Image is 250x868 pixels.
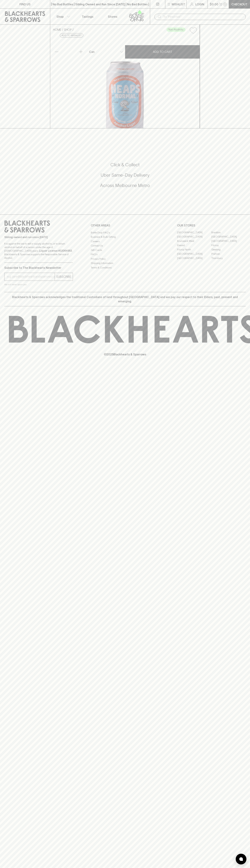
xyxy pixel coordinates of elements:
[163,14,243,20] input: Try "Pinot noir"
[239,857,243,861] img: bubble-icon
[64,28,72,31] a: SHOP
[108,14,117,19] p: Stores
[56,275,71,279] p: SUBSCRIBE
[177,243,211,248] a: Elwood
[7,295,243,303] p: Blackhearts & Sparrows acknowledges the traditional Custodians of land throughout [GEOGRAPHIC_DAT...
[91,244,159,248] a: Contact Us
[224,3,226,5] p: 0
[50,37,200,128] img: 79952.png
[4,162,246,168] h5: Click & Collect
[39,249,72,252] strong: Liquor License #32064953
[7,274,55,280] input: e.g. jane@blackheartsandsparrows.com.au
[100,9,125,24] a: Stores
[88,48,125,55] div: Can
[91,223,159,228] p: OTHER AREAS
[4,242,73,260] p: It is against the law to sell or supply alcohol to, or to obtain alcohol on behalf of a person un...
[177,235,211,239] a: [GEOGRAPHIC_DATA]
[75,9,100,24] a: Tastings
[231,2,247,6] p: Checkout
[188,26,198,35] button: Add to wishlist
[60,33,83,38] button: Add to wishlist
[177,256,211,260] a: [GEOGRAPHIC_DATA]
[91,230,159,235] a: Bottle Drop FAQ's
[211,235,246,239] a: [GEOGRAPHIC_DATA]
[19,2,31,6] p: FIND US
[82,14,93,19] p: Tastings
[50,9,75,24] button: Shop
[55,273,73,281] button: SUBSCRIBE
[177,230,211,235] a: [GEOGRAPHIC_DATA]
[4,183,246,188] h5: Across Melbourne Metro
[211,239,246,243] a: [GEOGRAPHIC_DATA]
[177,252,211,256] a: [GEOGRAPHIC_DATA]
[91,257,159,261] a: Privacy Policy
[195,2,204,6] p: Login
[89,50,95,54] p: Can
[211,243,246,248] a: Fitzroy
[211,230,246,235] a: Braddon
[91,265,159,270] a: Terms & Conditions
[91,252,159,257] a: FAQ's
[177,239,211,243] a: Brunswick West
[167,28,185,31] span: Non-Alcoholic
[4,266,73,270] p: Subscribe to The Blackhearts Newsletter
[177,248,211,252] a: Fitzroy North
[91,248,159,252] a: Gift Cards
[211,252,246,256] a: Prahran
[210,2,218,6] p: $0.00
[91,261,159,265] a: Shipping Information
[56,14,64,19] p: Shop
[4,172,246,178] h5: Uber Same-Day Delivery
[53,28,61,31] a: HOME
[4,148,246,207] div: Call to action block
[4,283,73,286] p: We will never spam you
[153,50,172,54] p: ADD TO CART
[211,256,246,260] a: Thornbury
[4,235,73,239] p: Sibling owned and run since [DATE]
[125,45,200,59] button: ADD TO CART
[211,248,246,252] a: Geelong
[177,223,246,228] p: OUR STORES
[172,2,185,6] p: Wishlist
[91,235,159,239] a: Business & Bulk Gifting
[91,239,159,243] a: Careers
